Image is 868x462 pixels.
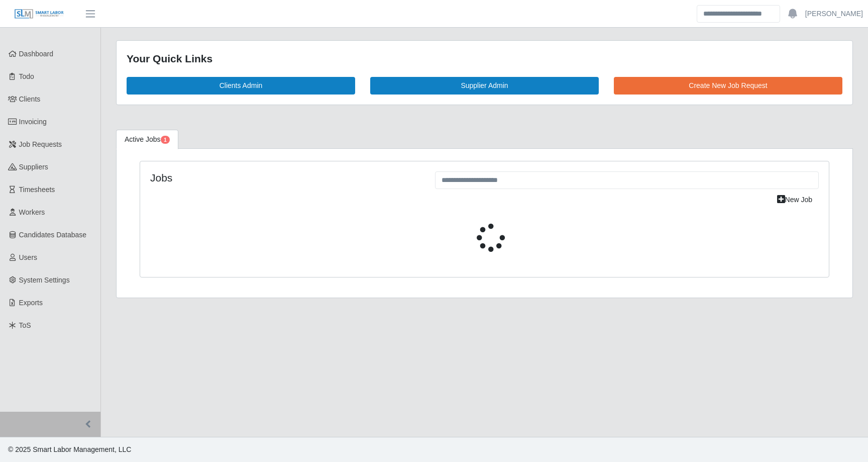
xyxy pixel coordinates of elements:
span: ToS [19,321,31,329]
span: System Settings [19,276,70,284]
span: Dashboard [19,50,54,58]
a: Active Jobs [116,130,178,149]
span: Invoicing [19,118,47,126]
a: Create New Job Request [614,77,842,95]
input: Search [697,5,780,23]
h4: Jobs [150,171,420,184]
span: Job Requests [19,140,62,148]
a: New Job [771,191,819,209]
span: Candidates Database [19,231,87,239]
span: Exports [19,299,43,307]
span: Suppliers [19,163,48,171]
span: Workers [19,208,45,216]
span: Pending Jobs [161,136,170,144]
span: Clients [19,95,41,103]
span: Todo [19,72,34,80]
span: © 2025 Smart Labor Management, LLC [8,445,131,453]
span: Timesheets [19,186,55,194]
div: Your Quick Links [127,51,842,67]
img: SLM Logo [14,9,64,20]
a: [PERSON_NAME] [805,9,863,19]
span: Users [19,253,38,261]
a: Supplier Admin [370,77,599,95]
a: Clients Admin [127,77,355,95]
